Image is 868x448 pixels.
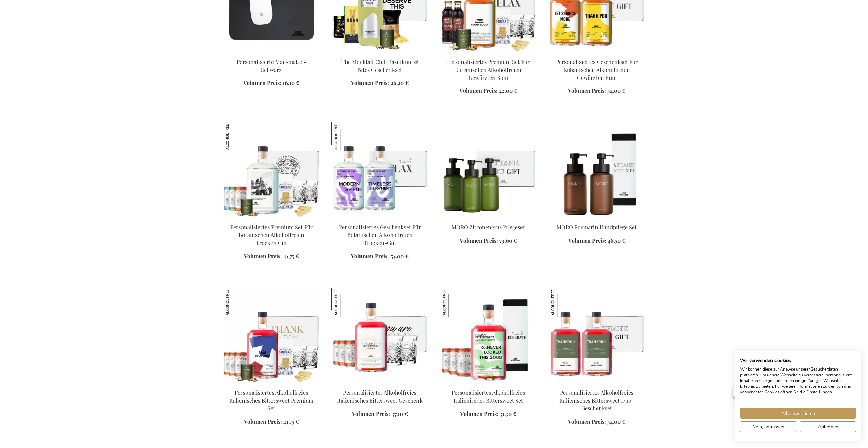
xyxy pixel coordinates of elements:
[740,421,796,432] button: cookie Einstellungen anpassen
[237,58,306,73] a: Personalisierte Mausmatte - Schwarz
[223,288,320,383] img: Personalised Non-Alcoholic Italian Bittersweet Premium Set
[391,252,409,260] span: 54,00 €
[440,215,537,221] a: MORO Lemongrass Care Set
[351,252,409,260] a: Volumen Preis: 54,00 €
[244,418,282,425] span: Volumen Preis:
[243,79,281,86] span: Volumen Preis:
[752,423,784,430] span: Nein, anpassen
[447,58,530,81] a: Personalisiertes Premium Set Für Kubanischen Alkoholfreien Gewürzten Rum
[243,79,299,87] a: Volumen Preis: 16,10 €
[244,252,282,260] span: Volumen Preis:
[548,288,577,317] img: Personalisiertes Alkoholfreies Italienisches Bittersweet Duo-Geschenkset
[452,223,525,231] a: MORO Zitronengras Pflegeset
[223,288,252,317] img: Personalisiertes Alkoholfreies Italienisches Bittersweet Premium Set
[781,410,815,417] span: Alle akzeptieren
[460,237,517,245] a: Volumen Preis: 73,60 €
[331,215,429,221] a: Personalised Non-Alcoholic Botanical Dry Gin Duo Gift Set Personalisiertes Geschenkset Für Botani...
[568,237,606,244] span: Volumen Preis:
[392,410,408,417] span: 37,10 €
[607,87,626,94] span: 54,00 €
[223,122,252,151] img: Personalisiertes Premium Set Für Botanischen Alkoholfreien Trocken Gin
[351,79,389,86] span: Volumen Preis:
[459,87,517,95] a: Volumen Preis: 42,00 €
[459,87,498,94] span: Volumen Preis:
[559,389,634,412] a: Personalisiertes Alkoholfreies Italienisches Bittersweet Duo-Geschenkset
[229,389,313,412] a: Personalisiertes Alkoholfreies Italienisches Bittersweet Premium Set
[452,389,525,404] a: Personalisiertes Alkoholfreies Italienisches Bittersweet Set
[460,237,498,244] span: Volumen Preis:
[568,418,626,426] a: Volumen Preis: 54,00 €
[331,49,429,56] a: The Mocktail Club Basilikum & Bites Geschenkset The Mocktail Club Basilikum & Bites Geschenkset
[223,49,320,56] a: Personalised Leather Mouse Pad - Black
[391,79,409,86] span: 26,20 €
[352,410,408,418] a: Volumen Preis: 37,10 €
[500,410,516,417] span: 31,30 €
[440,380,537,387] a: Personalised Non-Alcoholic Italian Bittersweet Set Personalisiertes Alkoholfreies Italienisches B...
[339,223,421,246] a: Personalisiertes Geschenkset Für Botanischen Alkoholfreien Trocken-Gin
[460,410,516,418] a: Volumen Preis: 31,30 €
[568,418,606,425] span: Volumen Preis:
[341,58,418,73] a: The Mocktail Club Basilikum & Bites Geschenkset
[440,288,537,383] img: Personalised Non-Alcoholic Italian Bittersweet Set
[608,237,626,244] span: 48,50 €
[351,79,409,87] a: Volumen Preis: 26,20 €
[440,49,537,56] a: Personalised Non-Alcoholic Cuban Spiced Rum Premium Set Personalisiertes Premium Set Für Kubanisc...
[740,366,856,395] p: Wir können diese zur Analyse unserer Besucherdaten platzieren, um unsere Webseite zu verbessern, ...
[548,49,646,56] a: Personalisiertes Geschenkset Für Kubanischen Alkoholfreien Gewürzten Rum Personalisiertes Geschen...
[740,408,856,419] button: Akzeptieren Sie alle cookies
[818,423,838,430] span: Ablehnen
[556,58,638,81] a: Personalisiertes Geschenkset Für Kubanischen Alkoholfreien Gewürzten Rum
[440,288,469,317] img: Personalisiertes Alkoholfreies Italienisches Bittersweet Set
[337,389,423,404] a: Personalisiertes Alkoholfreies Italienisches Bittersweet Geschenk
[244,252,299,260] a: Volumen Preis: 41,75 €
[460,410,498,417] span: Volumen Preis:
[607,418,626,425] span: 54,00 €
[223,215,320,221] a: Personalised Non-Alcoholic Botanical Dry Gin Premium Set Personalisiertes Premium Set Für Botanis...
[568,237,626,245] a: Volumen Preis: 48,50 €
[499,87,517,94] span: 42,00 €
[548,380,646,387] a: Personalised Non-Alcoholic Italian Bittersweet Duo Gift Set Personalisiertes Alkoholfreies Italie...
[568,87,626,95] a: Volumen Preis: 54,00 €
[331,122,361,151] img: Personalisiertes Geschenkset Für Botanischen Alkoholfreien Trocken-Gin
[352,410,390,417] span: Volumen Preis:
[351,252,389,260] span: Volumen Preis:
[331,288,429,383] img: Personalised Non-Alcoholic Italian Bittersweet Gift
[230,223,313,246] a: Personalisiertes Premium Set Für Botanischen Alkoholfreien Trocken Gin
[283,79,299,86] span: 16,10 €
[244,418,299,426] a: Volumen Preis: 41,75 €
[331,288,361,317] img: Personalisiertes Alkoholfreies Italienisches Bittersweet Geschenk
[283,418,299,425] span: 41,75 €
[223,380,320,387] a: Personalised Non-Alcoholic Italian Bittersweet Premium Set Personalisiertes Alkoholfreies Italien...
[740,358,856,364] h2: Wir verwenden Cookies
[499,237,517,244] span: 73,60 €
[800,421,856,432] button: Alle verweigern cookies
[568,87,606,94] span: Volumen Preis:
[223,122,320,218] img: Personalised Non-Alcoholic Botanical Dry Gin Premium Set
[548,122,646,218] img: MORO Rosemary Handcare Set
[283,252,299,260] span: 41,75 €
[548,215,646,221] a: MORO Rosemary Handcare Set
[548,288,646,383] img: Personalised Non-Alcoholic Italian Bittersweet Duo Gift Set
[440,122,537,218] img: MORO Lemongrass Care Set
[331,380,429,387] a: Personalised Non-Alcoholic Italian Bittersweet Gift Personalisiertes Alkoholfreies Italienisches ...
[557,223,637,231] a: MORO Rosmarin Handpflege Set
[331,122,429,218] img: Personalised Non-Alcoholic Botanical Dry Gin Duo Gift Set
